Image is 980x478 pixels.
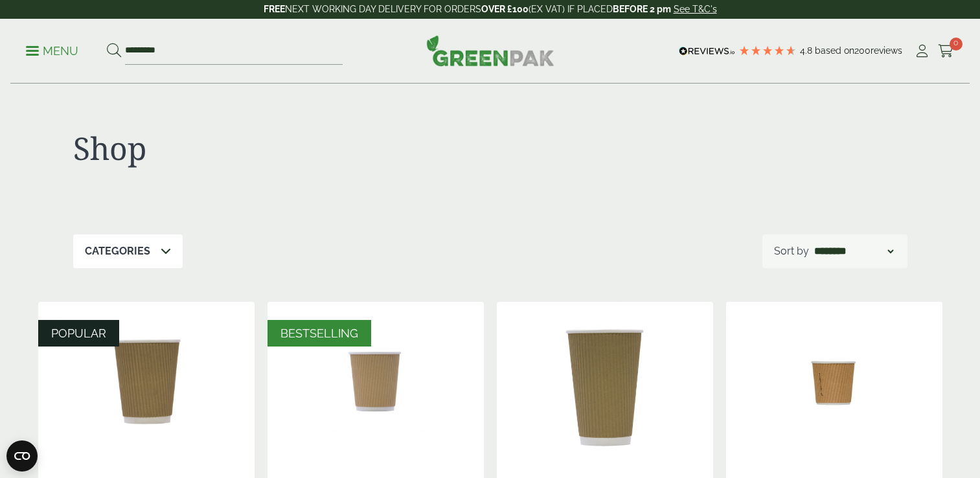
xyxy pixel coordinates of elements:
[264,4,285,14] strong: FREE
[800,45,815,56] span: 4.8
[6,440,38,472] button: Open CMP widget
[854,45,871,56] span: 200
[812,244,896,259] select: Shop order
[679,47,735,56] img: REVIEWS.io
[85,244,150,259] p: Categories
[871,45,902,56] span: reviews
[497,302,713,464] img: 16oz Kraft c
[26,43,78,59] p: Menu
[26,43,78,56] a: Menu
[938,41,954,61] a: 0
[73,130,490,167] h1: Shop
[38,302,255,464] img: 12oz Kraft Ripple Cup-0
[51,326,106,340] span: POPULAR
[426,35,554,66] img: GreenPak Supplies
[774,244,809,259] p: Sort by
[268,302,484,464] img: 8oz Kraft Ripple Cup-0
[481,4,529,14] strong: OVER £100
[815,45,854,56] span: Based on
[938,45,954,58] i: Cart
[726,302,942,464] img: 4oz Kraft Ripple Cup-0
[613,4,671,14] strong: BEFORE 2 pm
[280,326,358,340] span: BESTSELLING
[674,4,717,14] a: See T&C's
[914,45,930,58] i: My Account
[738,45,797,56] div: 4.79 Stars
[950,38,963,51] span: 0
